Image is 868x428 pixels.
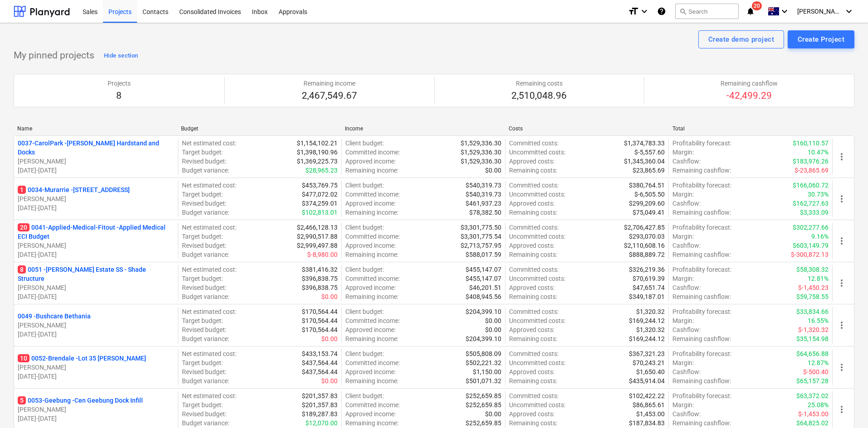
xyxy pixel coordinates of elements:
[182,232,223,241] p: Target budget :
[466,358,501,367] p: $502,221.32
[485,409,501,418] p: $0.00
[345,391,384,400] p: Client budget :
[345,223,384,232] p: Client budget :
[636,409,665,418] p: $1,453.00
[624,157,665,166] p: $1,345,360.04
[18,354,29,362] span: 10
[102,48,140,63] button: Hide section
[345,358,400,367] p: Committed income :
[636,307,665,316] p: $1,320.32
[836,151,847,162] span: more_vert
[672,232,694,241] p: Margin :
[808,190,829,199] p: 30.73%
[302,208,338,217] p: $102,813.01
[633,400,665,409] p: $86,865.61
[791,250,829,259] p: $-300,872.13
[808,274,829,283] p: 12.81%
[672,157,701,166] p: Cashflow :
[509,418,557,428] p: Remaining costs :
[14,49,94,62] p: My pinned projects
[672,274,694,283] p: Margin :
[836,278,847,289] span: more_vert
[629,265,665,274] p: $326,219.36
[18,203,174,212] p: [DATE] - [DATE]
[672,292,731,301] p: Remaining cashflow :
[345,208,398,217] p: Remaining income :
[182,265,236,274] p: Net estimated cost :
[461,241,501,250] p: $2,713,757.95
[302,307,338,316] p: $170,564.44
[182,418,229,428] p: Budget variance :
[509,409,554,418] p: Approved costs :
[808,316,829,325] p: 16.55%
[182,241,226,250] p: Revised budget :
[629,250,665,259] p: $888,889.72
[509,358,565,367] p: Uncommitted costs :
[509,190,565,199] p: Uncommitted costs :
[672,334,731,343] p: Remaining cashflow :
[461,157,501,166] p: $1,529,336.30
[466,190,501,199] p: $540,319.73
[672,400,694,409] p: Margin :
[18,396,143,405] p: 0053-Geebung - Cen Geebung Dock Infill
[629,199,665,208] p: $299,209.60
[18,354,174,381] div: 100052-Brendale -Lot 35 [PERSON_NAME][PERSON_NAME][DATE]-[DATE]
[509,157,554,166] p: Approved costs :
[302,349,338,358] p: $433,153.74
[182,409,226,418] p: Revised budget :
[636,367,665,376] p: $1,650.40
[634,148,665,157] p: $-5,557.60
[628,6,639,17] i: format_size
[509,376,557,385] p: Remaining costs :
[18,223,29,231] span: 20
[182,157,226,166] p: Revised budget :
[182,208,229,217] p: Budget variance :
[345,316,400,325] p: Committed income :
[466,181,501,190] p: $540,319.73
[672,166,731,175] p: Remaining cashflow :
[509,334,557,343] p: Remaining costs :
[779,6,790,17] i: keyboard_arrow_down
[509,283,554,292] p: Approved costs :
[633,166,665,175] p: $23,865.69
[182,283,226,292] p: Revised budget :
[639,6,650,17] i: keyboard_arrow_down
[18,363,174,372] p: [PERSON_NAME]
[104,51,138,61] div: Hide section
[798,34,844,45] div: Create Project
[629,181,665,190] p: $380,764.51
[509,391,559,400] p: Committed costs :
[672,125,829,132] div: Total
[302,265,338,274] p: $381,416.32
[302,199,338,208] p: $374,259.01
[182,307,236,316] p: Net estimated cost :
[302,79,357,88] p: Remaining income
[345,367,396,376] p: Approved income :
[466,274,501,283] p: $455,147.07
[823,385,868,428] iframe: Chat Widget
[509,208,557,217] p: Remaining costs :
[466,376,501,385] p: $501,071.32
[509,181,559,190] p: Committed costs :
[796,265,829,274] p: $58,308.32
[672,223,731,232] p: Profitability forecast :
[629,292,665,301] p: $349,187.01
[461,148,501,157] p: $1,529,336.30
[672,409,701,418] p: Cashflow :
[302,400,338,409] p: $201,357.83
[509,349,559,358] p: Committed costs :
[509,241,554,250] p: Approved costs :
[672,241,701,250] p: Cashflow :
[182,166,229,175] p: Budget variance :
[305,418,338,428] p: $12,070.00
[509,223,559,232] p: Committed costs :
[466,265,501,274] p: $455,147.07
[297,148,338,157] p: $1,398,190.96
[698,30,784,48] button: Create demo project
[345,349,384,358] p: Client budget :
[509,367,554,376] p: Approved costs :
[672,265,731,274] p: Profitability forecast :
[302,391,338,400] p: $201,357.83
[302,316,338,325] p: $170,564.44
